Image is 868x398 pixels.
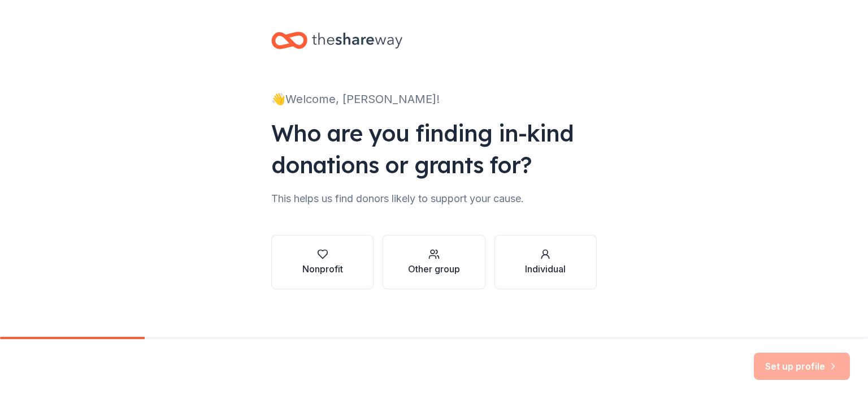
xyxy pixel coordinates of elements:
[302,262,343,276] div: Nonprofit
[525,262,566,276] div: Individual
[271,235,374,289] button: Nonprofit
[408,262,460,276] div: Other group
[383,235,485,289] button: Other group
[271,90,597,108] div: 👋 Welcome, [PERSON_NAME]!
[271,117,597,181] div: Who are you finding in-kind donations or grants for?
[271,190,597,208] div: This helps us find donors likely to support your cause.
[494,235,597,289] button: Individual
